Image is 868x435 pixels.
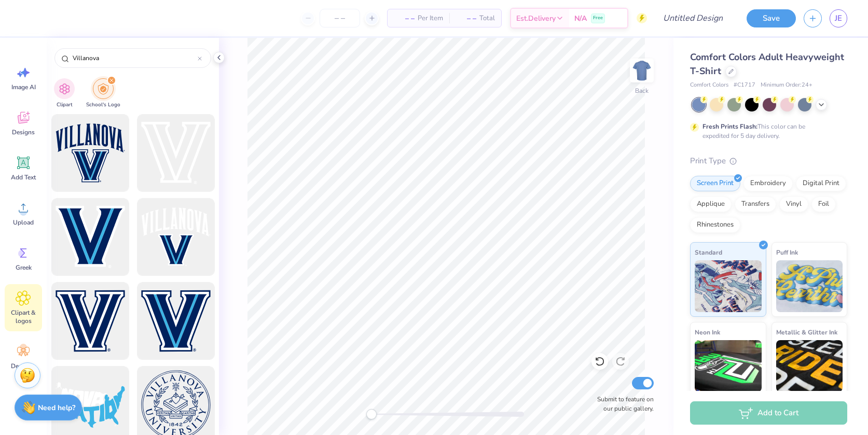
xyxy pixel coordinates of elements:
[695,260,762,312] img: Standard
[695,247,722,258] span: Standard
[98,83,109,95] img: School's Logo Image
[72,53,198,63] input: Try "WashU"
[776,327,837,338] span: Metallic & Glitter Ink
[38,403,75,413] strong: Need help?
[418,13,443,24] span: Per Item
[57,101,73,109] span: Clipart
[54,78,75,109] button: filter button
[366,409,377,419] div: Accessibility label
[86,78,120,109] button: filter button
[13,218,34,227] span: Upload
[86,78,120,109] div: filter for School's Logo
[734,81,755,90] span: # C1717
[811,197,836,212] div: Foil
[761,81,812,90] span: Minimum Order: 24 +
[635,86,649,95] div: Back
[54,78,75,109] div: filter for Clipart
[11,173,36,181] span: Add Text
[86,101,120,109] span: School's Logo
[12,128,35,136] span: Designs
[735,197,776,212] div: Transfers
[394,13,415,24] span: – –
[776,260,843,312] img: Puff Ink
[11,83,36,91] span: Image AI
[59,83,71,95] img: Clipart Image
[747,9,796,27] button: Save
[690,176,740,191] div: Screen Print
[690,155,847,167] div: Print Type
[690,217,740,233] div: Rhinestones
[796,176,846,191] div: Digital Print
[779,197,808,212] div: Vinyl
[690,51,844,77] span: Comfort Colors Adult Heavyweight T-Shirt
[835,12,842,24] span: JE
[695,340,762,392] img: Neon Ink
[479,13,495,24] span: Total
[11,362,36,370] span: Decorate
[593,15,603,22] span: Free
[320,9,360,27] input: – –
[830,9,847,27] a: JE
[690,197,732,212] div: Applique
[776,340,843,392] img: Metallic & Glitter Ink
[695,327,720,338] span: Neon Ink
[702,122,757,131] strong: Fresh Prints Flash:
[16,263,32,272] span: Greek
[690,81,728,90] span: Comfort Colors
[631,60,652,81] img: Back
[574,13,587,24] span: N/A
[655,8,731,29] input: Untitled Design
[6,308,40,325] span: Clipart & logos
[591,395,654,413] label: Submit to feature on our public gallery.
[743,176,793,191] div: Embroidery
[516,13,556,24] span: Est. Delivery
[702,122,830,141] div: This color can be expedited for 5 day delivery.
[776,247,798,258] span: Puff Ink
[456,13,476,24] span: – –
